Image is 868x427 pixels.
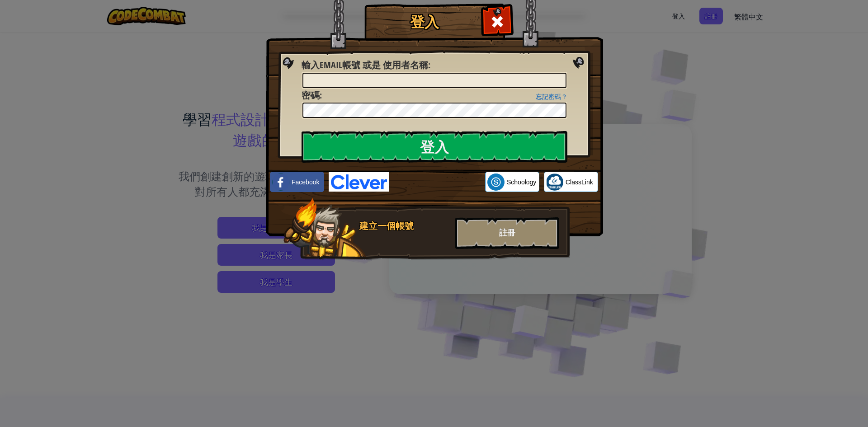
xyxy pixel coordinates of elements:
[329,172,389,192] img: clever-logo-blue.png
[302,131,567,163] input: 登入
[292,178,319,187] span: Facebook
[367,14,482,30] h1: 登入
[536,93,567,100] a: 忘記密碼？
[302,59,430,72] label: :
[487,174,505,191] img: schoology.png
[507,178,536,187] span: Schoology
[546,174,563,191] img: classlink-logo-small.png
[302,89,322,102] label: :
[455,217,559,249] div: 註冊
[272,174,289,191] img: facebook_small.png
[389,172,485,192] iframe: 「使用 Google 帳戶登入」按鈕
[566,178,593,187] span: ClassLink
[359,220,450,233] div: 建立一個帳號
[302,89,320,101] span: 密碼
[302,59,428,71] span: 輸入Email帳號 或是 使用者名稱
